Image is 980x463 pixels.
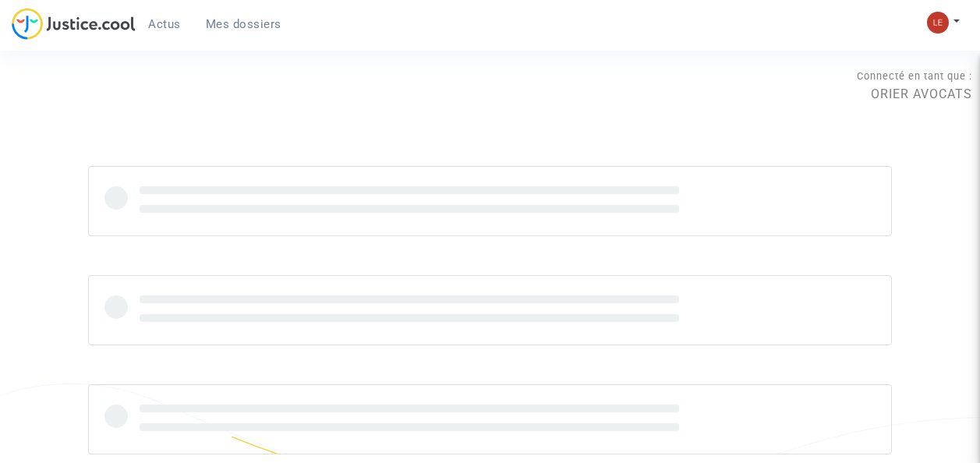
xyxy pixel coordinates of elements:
[857,70,972,82] span: Connecté en tant que :
[148,17,181,31] span: Actus
[206,17,281,31] span: Mes dossiers
[136,12,193,36] a: Actus
[927,12,949,34] img: 7d989c7df380ac848c7da5f314e8ff03
[193,12,294,36] a: Mes dossiers
[12,8,136,40] img: jc-logo.svg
